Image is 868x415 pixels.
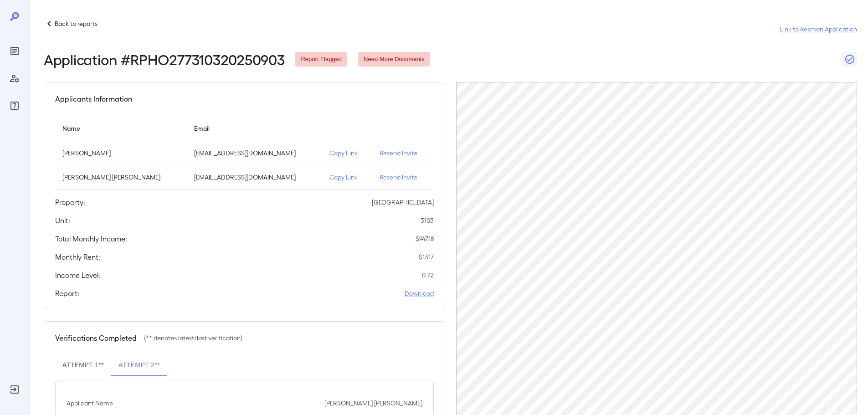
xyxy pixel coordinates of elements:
[380,149,426,158] p: Resend Invite
[7,71,22,86] div: Manage Users
[422,271,434,280] p: 0.72
[295,55,347,64] span: Report Flagged
[55,19,98,28] p: Back to reports
[7,44,22,58] div: Reports
[7,382,22,397] div: Log Out
[55,197,85,208] h5: Property:
[62,149,180,158] p: [PERSON_NAME]
[55,288,79,299] h5: Report:
[329,149,365,158] p: Copy Link
[55,270,100,281] h5: Income Level:
[324,399,422,408] p: [PERSON_NAME] [PERSON_NAME]
[187,115,323,141] th: Email
[329,173,365,182] p: Copy Link
[111,354,167,376] button: Attempt 2**
[55,333,137,343] h5: Verifications Completed
[380,173,426,182] p: Resend Invite
[55,251,100,262] h5: Monthly Rent:
[7,98,22,113] div: FAQ
[55,354,111,376] button: Attempt 1**
[372,198,434,207] p: [GEOGRAPHIC_DATA]
[780,25,857,34] a: Link to Resman Application
[55,115,187,141] th: Name
[55,215,70,226] h5: Unit:
[62,173,180,182] p: [PERSON_NAME] [PERSON_NAME]
[405,289,434,298] a: Download
[194,173,315,182] p: [EMAIL_ADDRESS][DOMAIN_NAME]
[55,115,434,190] table: simple table
[67,399,113,408] p: Applicant Name
[194,149,315,158] p: [EMAIL_ADDRESS][DOMAIN_NAME]
[421,216,434,225] p: 3103
[55,93,132,104] h5: Applicants Information
[358,55,430,64] span: Need More Documents
[842,52,857,67] button: Close Report
[144,333,242,343] p: (** denotes latest/last verification)
[44,51,284,67] h2: Application # RPHO277310320250903
[419,252,434,261] p: $ 1317
[416,234,434,243] p: $ 947.18
[55,233,127,244] h5: Total Monthly Income:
